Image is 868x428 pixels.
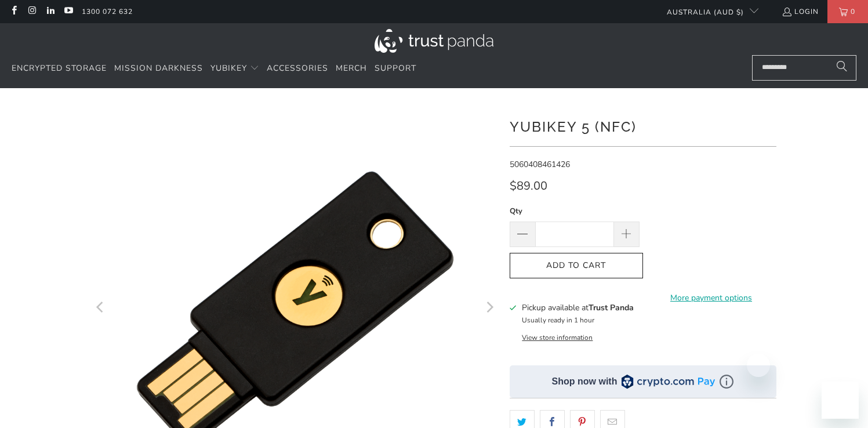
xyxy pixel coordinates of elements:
[747,354,770,377] iframe: Close message
[82,5,133,18] a: 1300 072 632
[375,63,416,74] span: Support
[522,261,631,271] span: Add to Cart
[589,302,634,313] b: Trust Panda
[822,382,859,419] iframe: Button to launch messaging window
[375,55,416,82] a: Support
[336,63,367,74] span: Merch
[752,55,856,81] input: Search...
[510,114,776,137] h1: YubiKey 5 (NFC)
[210,55,259,82] summary: YubiKey
[510,178,547,194] span: $89.00
[552,375,618,388] div: Shop now with
[522,302,634,314] h3: Pickup available at
[63,7,73,16] a: Trust Panda Australia on YouTube
[9,7,19,16] a: Trust Panda Australia on Facebook
[522,315,594,325] small: Usually ready in 1 hour
[510,159,570,170] span: 5060408461426
[12,55,416,82] nav: Translation missing: en.navigation.header.main_nav
[267,63,328,74] span: Accessories
[336,55,367,82] a: Merch
[12,63,107,74] span: Encrypted Storage
[114,55,203,82] a: Mission Darkness
[45,7,55,16] a: Trust Panda Australia on LinkedIn
[782,5,819,18] a: Login
[522,333,593,342] button: View store information
[510,253,643,279] button: Add to Cart
[114,63,203,74] span: Mission Darkness
[267,55,328,82] a: Accessories
[647,292,776,304] a: More payment options
[375,29,493,53] img: Trust Panda Australia
[12,55,107,82] a: Encrypted Storage
[27,7,37,16] a: Trust Panda Australia on Instagram
[210,63,247,74] span: YubiKey
[827,55,856,81] button: Search
[510,205,640,217] label: Qty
